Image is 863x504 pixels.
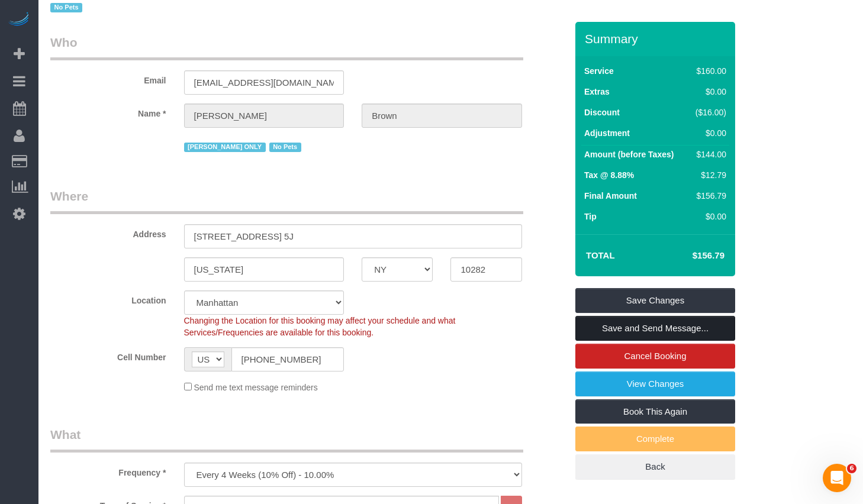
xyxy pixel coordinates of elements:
label: Address [41,224,175,240]
a: View Changes [575,371,735,396]
a: Book This Again [575,399,735,424]
span: No Pets [50,3,82,12]
span: [PERSON_NAME] ONLY [184,143,266,152]
label: Adjustment [584,127,630,139]
label: Cell Number [41,347,175,363]
div: $0.00 [691,211,727,222]
input: City [184,257,344,282]
label: Tax @ 8.88% [584,169,634,181]
label: Email [41,70,175,86]
input: Last Name [362,104,522,128]
label: Frequency * [41,463,175,479]
h3: Summary [585,32,729,46]
img: Automaid Logo [7,12,31,28]
a: Back [575,454,735,479]
span: Send me text message reminders [194,383,317,392]
label: Extras [584,86,610,98]
a: Save and Send Message... [575,316,735,341]
h4: $156.79 [657,251,724,261]
label: Amount (before Taxes) [584,148,674,160]
input: Cell Number [231,347,344,371]
label: Service [584,65,614,77]
input: Email [184,70,344,95]
legend: Who [50,34,523,60]
label: Tip [584,211,597,222]
input: Zip Code [450,257,521,282]
div: $160.00 [691,65,727,77]
span: Changing the Location for this booking may affect your schedule and what Services/Frequencies are... [184,316,456,337]
label: Location [41,290,175,306]
div: $0.00 [691,86,727,98]
label: Discount [584,106,620,118]
div: $12.79 [691,169,727,181]
label: Name * [41,104,175,119]
a: Save Changes [575,288,735,313]
strong: Total [586,250,615,260]
span: 6 [847,464,856,473]
label: Final Amount [584,190,637,202]
legend: Where [50,188,523,214]
div: $156.79 [691,190,727,202]
span: No Pets [269,143,301,152]
legend: What [50,426,523,453]
a: Cancel Booking [575,344,735,369]
div: $0.00 [691,127,727,139]
input: First Name [184,104,344,128]
iframe: Intercom live chat [823,464,851,492]
div: ($16.00) [691,106,727,118]
div: $144.00 [691,148,727,160]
